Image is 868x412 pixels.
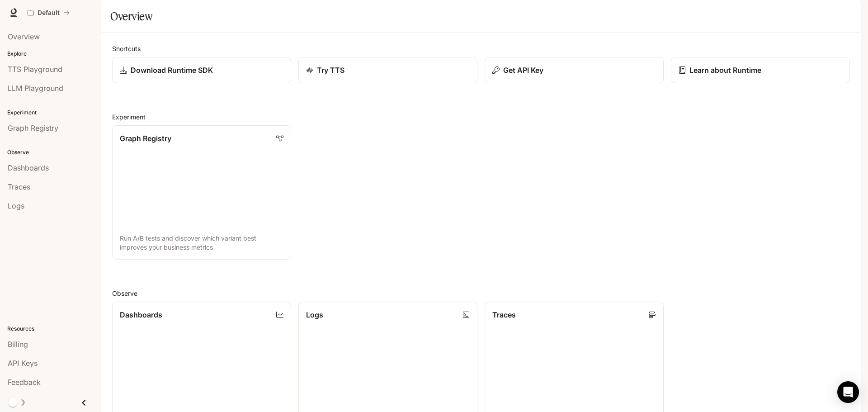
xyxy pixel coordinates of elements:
[38,9,60,17] p: Default
[112,44,850,53] h2: Shortcuts
[503,65,543,76] p: Get API Key
[131,65,213,76] p: Download Runtime SDK
[24,4,74,22] button: All workspaces
[492,309,516,320] p: Traces
[837,381,859,403] div: Open Intercom Messenger
[485,57,664,83] button: Get API Key
[120,234,283,252] p: Run A/B tests and discover which variant best improves your business metrics
[120,309,162,320] p: Dashboards
[306,309,323,320] p: Logs
[120,133,171,144] p: Graph Registry
[317,65,344,76] p: Try TTS
[112,57,291,83] a: Download Runtime SDK
[298,57,477,83] a: Try TTS
[112,289,850,298] h2: Observe
[110,7,152,25] h1: Overview
[689,65,761,76] p: Learn about Runtime
[112,125,291,260] a: Graph RegistryRun A/B tests and discover which variant best improves your business metrics
[671,57,850,83] a: Learn about Runtime
[112,112,850,122] h2: Experiment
